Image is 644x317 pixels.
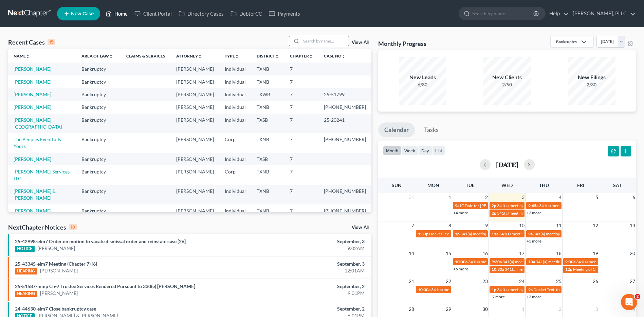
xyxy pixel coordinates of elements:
[309,54,313,59] i: unfold_more
[171,88,219,101] td: [PERSON_NAME]
[505,267,570,272] span: 341(a) meeting for [PERSON_NAME]
[429,231,521,236] span: Docket Text: for [PERSON_NAME] v. Good Leap LLC
[492,211,496,216] span: 2p
[284,63,318,75] td: 7
[171,165,219,185] td: [PERSON_NAME]
[418,122,445,137] a: Tasks
[490,294,505,299] a: +2 more
[418,287,430,292] span: 10:30a
[284,185,318,204] td: 7
[621,294,637,310] iframe: Intercom live chat
[265,7,303,20] a: Payments
[453,266,468,271] a: +5 more
[408,305,415,313] span: 28
[496,161,518,168] h2: [DATE]
[15,283,195,289] a: 25-51587-mmp Ch-7 Trustee Services Rendered Pursuant to 330(e) [PERSON_NAME]
[14,91,51,97] a: [PERSON_NAME]
[483,73,531,81] div: New Clients
[352,40,369,45] a: View All
[445,249,452,257] span: 15
[565,259,575,264] span: 9:30a
[539,182,549,188] span: Thu
[492,203,496,208] span: 2p
[76,101,121,114] td: Bankruptcy
[251,76,284,88] td: TXNB
[171,204,219,217] td: [PERSON_NAME]
[253,267,365,274] div: 12:01AM
[15,268,37,274] div: HEARING
[592,221,599,230] span: 12
[284,101,318,114] td: 7
[275,54,279,59] i: unfold_more
[448,193,452,201] span: 1
[518,277,525,285] span: 24
[418,231,428,236] span: 1:30p
[527,238,541,244] a: +3 more
[251,133,284,152] td: TXNB
[219,88,251,101] td: Individual
[14,117,62,130] a: [PERSON_NAME][GEOGRAPHIC_DATA]
[408,193,415,201] span: 31
[499,231,565,236] span: 341(a) meeting for [PERSON_NAME]
[595,193,599,201] span: 5
[219,101,251,114] td: Individual
[251,165,284,185] td: TXNB
[482,277,489,285] span: 23
[460,203,553,208] span: IC Date for [PERSON_NAME][GEOGRAPHIC_DATA]
[102,7,131,20] a: Home
[318,114,371,133] td: 25-20241
[14,208,51,214] a: [PERSON_NAME]
[235,54,239,59] i: unfold_more
[284,133,318,152] td: 7
[15,291,37,297] div: HEARING
[592,249,599,257] span: 19
[484,221,489,230] span: 9
[176,53,202,59] a: Attorneyunfold_more
[399,73,446,81] div: New Leads
[253,283,365,290] div: September, 2
[251,114,284,133] td: TXSB
[576,259,642,264] span: 341(a) meeting for [PERSON_NAME]
[629,249,636,257] span: 20
[171,114,219,133] td: [PERSON_NAME]
[448,221,452,230] span: 8
[318,185,371,204] td: [PHONE_NUMBER]
[76,165,121,185] td: Bankruptcy
[219,185,251,204] td: Individual
[8,38,55,46] div: Recent Cases
[284,204,318,217] td: 7
[284,153,318,165] td: 7
[76,185,121,204] td: Bankruptcy
[492,231,498,236] span: 11a
[568,73,615,81] div: New Filings
[219,153,251,165] td: Individual
[497,287,530,292] span: 341(a) meeting for
[399,81,446,88] div: 6/80
[171,185,219,204] td: [PERSON_NAME]
[284,114,318,133] td: 7
[251,153,284,165] td: TXSB
[253,238,365,245] div: September, 3
[592,277,599,285] span: 26
[455,203,459,208] span: 9a
[445,305,452,313] span: 29
[445,277,452,285] span: 22
[482,249,489,257] span: 16
[408,277,415,285] span: 21
[342,54,346,59] i: unfold_more
[518,249,525,257] span: 17
[131,7,175,20] a: Client Portal
[528,231,533,236] span: 9a
[431,287,533,292] span: 341(a) meeting for [PERSON_NAME] & [PERSON_NAME]
[219,133,251,152] td: Corp
[171,101,219,114] td: [PERSON_NAME]
[69,224,77,230] div: 10
[219,76,251,88] td: Individual
[14,53,30,59] a: Nameunfold_more
[460,231,526,236] span: 341(a) meeting for [PERSON_NAME]
[76,63,121,75] td: Bankruptcy
[401,146,418,155] button: week
[14,79,51,85] a: [PERSON_NAME]
[568,81,615,88] div: 2/30
[635,294,640,299] span: 2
